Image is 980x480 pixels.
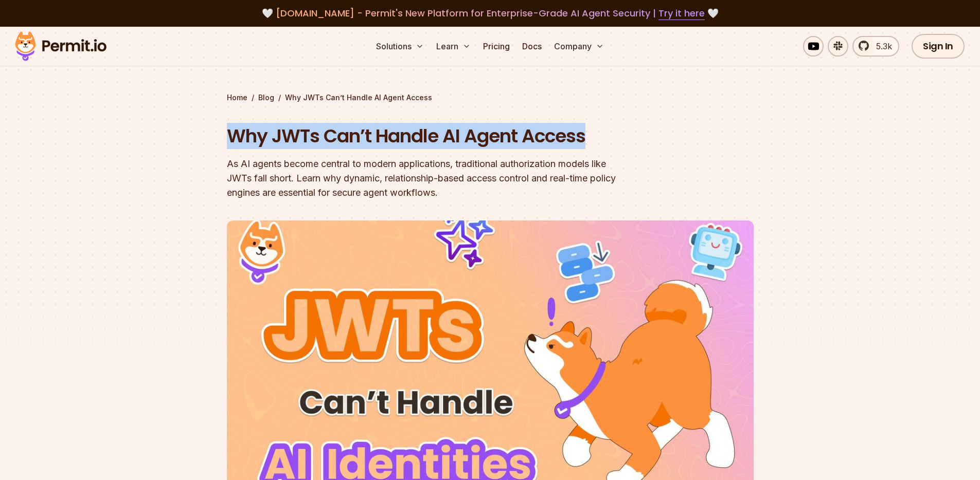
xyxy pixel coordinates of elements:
span: 5.3k [870,40,892,52]
a: Sign In [912,34,965,59]
button: Company [550,36,608,57]
button: Learn [432,36,475,57]
h1: Why JWTs Can’t Handle AI Agent Access [227,123,622,149]
a: Pricing [479,36,514,57]
a: 5.3k [852,36,899,57]
span: [DOMAIN_NAME] - Permit's New Platform for Enterprise-Grade AI Agent Security | [276,7,705,20]
div: / / [227,93,754,103]
a: Blog [258,93,274,103]
div: As AI agents become central to modern applications, traditional authorization models like JWTs fa... [227,157,622,200]
img: Permit logo [10,29,111,64]
a: Try it here [658,7,705,20]
div: 🤍 🤍 [25,6,955,21]
button: Solutions [372,36,428,57]
a: Home [227,93,247,103]
a: Docs [518,36,546,57]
